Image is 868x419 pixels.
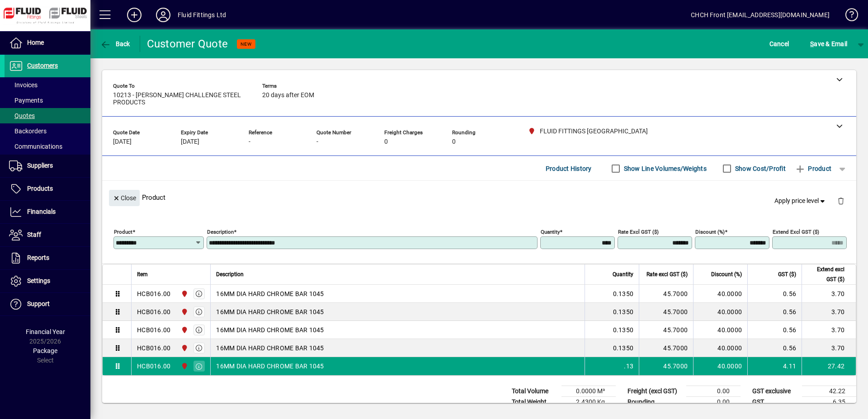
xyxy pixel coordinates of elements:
a: Suppliers [5,155,90,177]
div: HCB016.00 [137,307,170,316]
span: FLUID FITTINGS CHRISTCHURCH [179,361,189,371]
td: 42.22 [802,386,856,397]
span: [DATE] [113,138,132,146]
span: Discount (%) [711,269,742,279]
mat-label: Quantity [541,229,560,235]
td: 0.0000 M³ [561,386,616,397]
td: 3.70 [802,321,856,339]
button: Add [120,7,149,23]
td: 3.70 [802,303,856,321]
div: CHCH Front [EMAIL_ADDRESS][DOMAIN_NAME] [691,8,830,22]
span: Extend excl GST ($) [807,264,844,284]
td: 40.0000 [693,303,747,321]
a: Financials [5,201,90,223]
span: 16MM DIA HARD CHROME BAR 1045 [216,289,324,298]
span: Products [27,185,53,192]
td: Total Volume [507,386,561,397]
td: 0.56 [747,303,802,321]
td: 0.56 [747,285,802,303]
td: 3.70 [802,285,856,303]
div: 45.7000 [645,289,688,298]
mat-label: Description [207,229,234,235]
span: Quotes [9,112,35,119]
span: 16MM DIA HARD CHROME BAR 1045 [216,307,324,316]
button: Product [790,160,836,177]
span: Settings [27,277,50,284]
div: HCB016.00 [137,344,170,353]
span: FLUID FITTINGS CHRISTCHURCH [179,325,189,335]
div: 45.7000 [645,362,688,371]
button: Product History [542,160,595,177]
td: 0.00 [686,386,741,397]
span: 0.1350 [613,325,634,334]
span: Customers [27,62,58,69]
div: 45.7000 [645,307,688,316]
span: 0 [452,138,456,146]
span: FLUID FITTINGS CHRISTCHURCH [179,289,189,299]
button: Close [109,190,140,206]
span: Payments [9,97,43,104]
td: 6.35 [802,397,856,408]
span: Invoices [9,81,38,89]
td: 0.56 [747,321,802,339]
a: Staff [5,224,90,246]
span: Item [137,269,148,279]
span: Rate excl GST ($) [646,269,688,279]
span: 0.1350 [613,289,634,298]
span: Product [795,161,831,176]
span: Close [113,191,136,206]
td: 0.56 [747,339,802,357]
span: Description [216,269,244,279]
td: 40.0000 [693,285,747,303]
span: NEW [241,41,252,47]
mat-label: Rate excl GST ($) [618,229,659,235]
span: 10213 - [PERSON_NAME] CHALLENGE STEEL PRODUCTS [113,92,249,106]
div: Fluid Fittings Ltd [178,8,226,22]
span: FLUID FITTINGS CHRISTCHURCH [179,343,189,353]
span: Home [27,39,44,46]
span: 0.1350 [613,344,634,353]
a: Home [5,32,90,54]
button: Save & Email [806,36,852,52]
span: 0.1350 [613,307,634,316]
span: Cancel [769,37,789,51]
span: .13 [624,362,633,371]
span: 16MM DIA HARD CHROME BAR 1045 [216,344,324,353]
span: - [316,138,318,146]
td: 40.0000 [693,339,747,357]
td: 0.00 [686,397,741,408]
a: Backorders [5,123,90,139]
div: HCB016.00 [137,325,170,334]
span: S [810,40,814,47]
span: Reports [27,254,49,261]
label: Show Line Volumes/Weights [622,164,707,173]
mat-label: Discount (%) [695,229,725,235]
td: Freight (excl GST) [623,386,686,397]
span: ave & Email [810,37,847,51]
span: Suppliers [27,162,53,169]
span: 20 days after EOM [262,92,314,99]
a: Knowledge Base [839,2,857,31]
span: Financials [27,208,56,215]
span: 16MM DIA HARD CHROME BAR 1045 [216,325,324,334]
span: Financial Year [26,328,65,335]
a: Payments [5,93,90,108]
span: GST ($) [778,269,796,279]
app-page-header-button: Back [90,36,140,52]
div: 45.7000 [645,344,688,353]
td: GST [748,397,802,408]
app-page-header-button: Delete [830,197,852,205]
a: Settings [5,270,90,292]
button: Back [98,36,132,52]
td: 40.0000 [693,357,747,375]
button: Profile [149,7,178,23]
span: Back [100,40,130,47]
span: Support [27,300,50,307]
span: Apply price level [774,196,827,206]
label: Show Cost/Profit [733,164,786,173]
span: Staff [27,231,41,238]
td: GST exclusive [748,386,802,397]
a: Communications [5,139,90,154]
span: 0 [384,138,388,146]
a: Support [5,293,90,315]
